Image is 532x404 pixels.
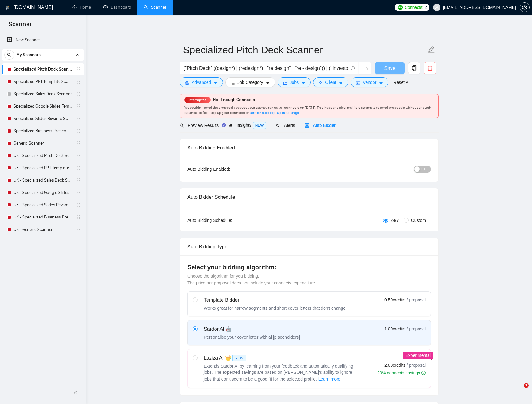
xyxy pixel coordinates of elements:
[76,141,81,146] span: holder
[407,362,426,368] span: / proposal
[228,123,266,128] span: Insights
[14,63,72,75] a: Specialized Pitch Deck Scanner
[14,174,72,186] a: UK - Specialized Sales Deck Scanner
[180,123,219,128] span: Preview Results
[313,77,348,87] button: userClientcaret-down
[76,153,81,158] span: holder
[421,166,429,173] span: OFF
[103,5,131,10] a: dashboardDashboard
[192,79,211,86] span: Advanced
[14,125,72,137] a: Specialized Business Presentation
[76,227,81,232] span: holder
[76,215,81,220] span: holder
[180,123,184,128] span: search
[76,116,81,121] span: holder
[76,202,81,207] span: holder
[187,274,316,285] span: Choose the algorithm for you bidding. The price per proposal does not include your connects expen...
[72,5,91,10] a: homeHome
[305,123,335,128] span: Auto Bidder
[76,67,81,72] span: holder
[76,129,81,133] span: holder
[204,296,347,304] div: Template Bidder
[351,66,355,70] span: info-circle
[379,81,383,85] span: caret-down
[435,5,439,10] span: user
[204,354,358,362] div: Laziza AI
[14,186,72,199] a: UK - Specialized Google Slides Template Scanner
[351,77,388,87] button: idcardVendorcaret-down
[421,371,426,375] span: info-circle
[213,97,255,102] span: Not Enough Connects
[408,62,420,74] button: copy
[76,79,81,84] span: holder
[511,383,526,398] iframe: Intercom live chat
[276,123,295,128] span: Alerts
[408,65,420,71] span: copy
[2,34,84,46] li: New Scanner
[14,162,72,174] a: UK - Specialized PPT Template Scanner
[16,49,41,61] span: My Scanners
[520,5,530,10] a: setting
[232,355,246,361] span: NEW
[4,20,37,33] span: Scanner
[278,77,311,87] button: folderJobscaret-down
[409,217,428,224] span: Custom
[520,5,529,10] span: setting
[325,79,336,86] span: Client
[424,62,436,74] button: delete
[14,223,72,236] a: UK - Generic Scanner
[388,217,401,224] span: 24/7
[384,296,405,303] span: 0.50 credits
[76,92,81,96] span: holder
[407,326,426,332] span: / proposal
[362,67,368,72] span: loading
[339,81,343,85] span: caret-down
[318,375,341,383] button: Laziza AI NEWExtends Sardor AI by learning from your feedback and automatically qualifying jobs. ...
[301,81,305,85] span: caret-down
[520,2,530,12] button: setting
[5,3,10,13] img: logo
[221,122,227,128] div: Tooltip anchor
[144,5,166,10] a: searchScanner
[14,88,72,100] a: Specialized Sales Deck Scanner
[363,79,376,86] span: Vendor
[318,376,341,382] span: Learn more
[2,49,84,236] li: My Scanners
[14,211,72,223] a: UK - Specialized Business Presentation
[204,334,300,340] div: Personalise your cover letter with ai [placeholders]
[405,4,423,11] span: Connects:
[250,111,300,115] a: turn on auto top-up in settings.
[14,137,72,149] a: Generic Scanner
[290,79,299,86] span: Jobs
[393,79,410,86] a: Reset All
[183,42,426,58] input: Scanner name...
[4,50,14,60] button: search
[73,390,80,396] span: double-left
[184,105,431,115] span: We couldn’t send the proposal because your agency ran out of connects on [DATE]. This happens aft...
[187,139,431,157] div: Auto Bidding Enabled
[231,81,235,85] span: bars
[186,98,208,102] span: Interrupted
[204,364,353,382] span: Extends Sardor AI by learning from your feedback and automatically qualifying jobs. The expected ...
[407,297,426,303] span: / proposal
[7,34,79,46] a: New Scanner
[225,77,275,87] button: barsJob Categorycaret-down
[14,112,72,125] a: Specialized Slides Revamp Scanner
[76,190,81,195] span: holder
[398,5,403,10] img: upwork-logo.png
[204,305,347,311] div: Works great for narrow segments and short cover letters that don't change.
[14,149,72,162] a: UK - Specialized Pitch Deck Scanner
[180,77,223,87] button: settingAdvancedcaret-down
[14,199,72,211] a: UK - Specialized Slides Revamp Scanner
[377,370,426,376] div: 20% connects savings
[14,100,72,112] a: Specialized Google Slides Template Scanner
[14,75,72,88] a: Specialized PPT Template Scanner
[356,81,360,85] span: idcard
[204,325,300,333] div: Sardor AI 🤖
[427,46,435,54] span: edit
[424,4,427,11] span: 2
[318,81,323,85] span: user
[187,188,431,206] div: Auto Bidder Schedule
[187,263,431,271] h4: Select your bidding algorithm:
[424,65,436,71] span: delete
